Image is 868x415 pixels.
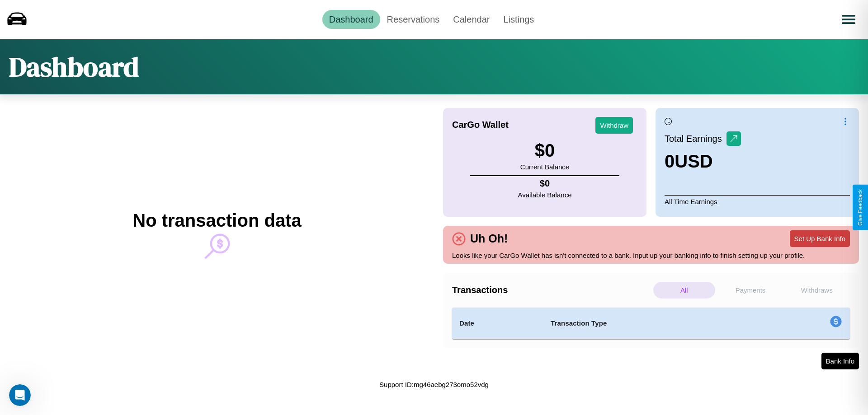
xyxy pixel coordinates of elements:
[595,117,633,134] button: Withdraw
[452,308,850,339] table: simple table
[836,7,861,32] button: Open menu
[452,285,651,295] h4: Transactions
[496,10,541,29] a: Listings
[857,189,863,226] div: Give Feedback
[665,195,850,208] p: All Time Earnings
[665,131,726,147] p: Total Earnings
[551,318,756,329] h4: Transaction Type
[379,378,489,391] p: Support ID: mg46aebg273omo52vdg
[452,120,509,130] h4: CarGo Wallet
[720,282,782,298] p: Payments
[786,282,848,298] p: Withdraws
[9,384,31,406] iframe: Intercom live chat
[452,249,850,261] p: Looks like your CarGo Wallet has isn't connected to a bank. Input up your banking info to finish ...
[132,210,301,231] h2: No transaction data
[520,140,569,161] h3: $ 0
[790,230,850,247] button: Set Up Bank Info
[520,161,569,173] p: Current Balance
[459,318,536,329] h4: Date
[518,178,572,189] h4: $ 0
[665,151,741,172] h3: 0 USD
[322,10,380,29] a: Dashboard
[466,232,512,245] h4: Uh Oh!
[446,10,496,29] a: Calendar
[380,10,447,29] a: Reservations
[9,48,139,85] h1: Dashboard
[518,189,572,201] p: Available Balance
[653,282,715,298] p: All
[821,353,859,369] button: Bank Info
